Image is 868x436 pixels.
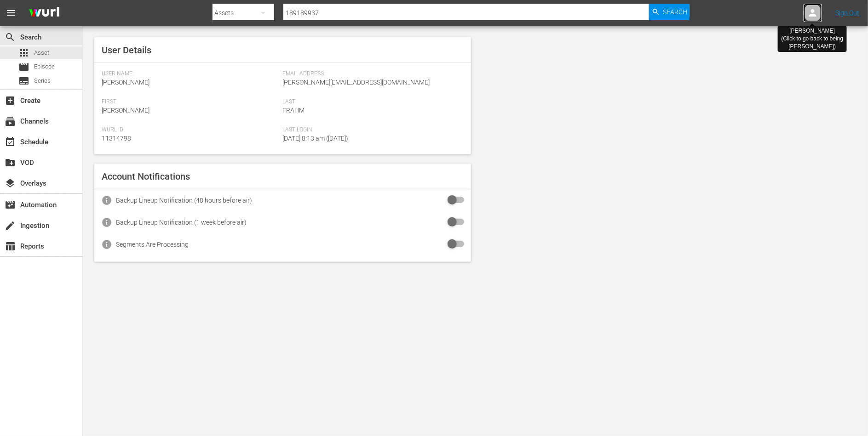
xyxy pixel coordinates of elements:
span: VOD [5,157,16,168]
span: [DATE] 8:13 am ([DATE]) [282,135,348,142]
span: Last Login [282,126,459,134]
div: Backup Lineup Notification (1 week before air) [116,219,247,226]
span: First [102,98,278,106]
span: 11314798 [102,135,131,142]
span: info [101,239,112,250]
span: Reports [5,241,16,252]
span: Last [282,98,459,106]
div: Segments Are Processing [116,241,189,248]
span: Account Notifications [102,171,190,182]
span: User Name: [102,70,278,78]
div: [PERSON_NAME] (Click to go back to being [PERSON_NAME] ) [782,27,844,51]
span: Channels [5,116,16,127]
span: [PERSON_NAME] [102,79,149,86]
span: Overlays [5,178,16,189]
div: Backup Lineup Notification (48 hours before air) [116,197,252,204]
span: Asset [18,47,29,58]
button: Search [649,4,690,20]
span: Episode [34,62,55,71]
span: [PERSON_NAME] [102,107,149,114]
a: Sign Out [835,9,859,17]
span: Episode [18,62,29,73]
span: Create [5,95,16,106]
span: Ingestion [5,220,16,231]
span: Frahm [282,107,305,114]
span: Asset [34,48,49,57]
span: Email Address: [282,70,459,78]
span: Automation [5,199,16,210]
span: Series [18,75,29,86]
span: User Details [102,45,151,56]
span: info [101,217,112,228]
img: ans4CAIJ8jUAAAAAAAAAAAAAAAAAAAAAAAAgQb4GAAAAAAAAAAAAAAAAAAAAAAAAJMjXAAAAAAAAAAAAAAAAAAAAAAAAgAT5G... [22,2,66,24]
span: Schedule [5,136,16,147]
span: Series [34,76,51,85]
span: menu [6,7,17,18]
span: Search [663,4,687,20]
span: Wurl Id [102,126,278,134]
span: info [101,195,112,206]
span: Search [5,32,16,43]
span: [PERSON_NAME][EMAIL_ADDRESS][DOMAIN_NAME] [282,79,430,86]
